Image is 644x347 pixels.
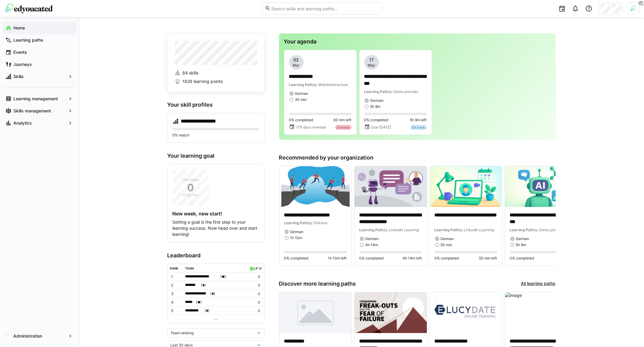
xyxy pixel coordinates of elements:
a: 84 skills [175,70,257,76]
div: On track [410,125,427,130]
span: 5h 9m [370,104,381,109]
h3: Your agenda [284,38,551,45]
p: 0 [248,300,260,305]
span: 50 min [441,242,452,247]
img: image [279,292,352,333]
a: ø [259,265,262,270]
span: 50 min left [479,256,497,261]
span: May [368,63,375,68]
span: 178 days overdue [296,125,326,130]
span: Learning Path [284,221,308,225]
span: 0% completed [289,118,313,122]
a: All learning paths [521,280,556,287]
img: image [505,166,577,207]
img: image [505,292,577,333]
span: ( ) [201,282,206,288]
span: by Demo provider [534,228,564,232]
span: by Pinktum [308,221,327,225]
span: Learning Path [435,228,459,232]
p: 0 [248,308,260,313]
img: image [430,166,502,207]
span: 1h 10m [290,235,302,240]
p: 0 [248,274,260,279]
span: ( ) [220,273,226,280]
h3: Recommended by your organization [279,154,556,161]
span: by LinkedIn Learning [383,228,419,232]
span: 02 [294,57,299,63]
p: 1 [171,274,180,279]
span: 0% completed [435,256,459,261]
span: Learning Path [289,82,313,87]
p: 4 [171,300,180,305]
span: ( ) [204,307,210,314]
span: Due [DATE] [371,125,391,130]
h3: Discover more learning paths [279,280,356,287]
h3: Your skill profiles [167,101,265,108]
span: Mar [293,63,300,68]
span: German [366,236,379,241]
p: 0 [248,291,260,296]
span: 0% completed [359,256,384,261]
span: 5h 9m [516,242,526,247]
span: 4h 14m left [403,256,422,261]
span: 0% completed [364,118,389,122]
img: image [430,292,502,333]
h3: Your learning goal [167,153,265,159]
span: 0% completed [284,256,309,261]
span: by Demo provider [388,89,418,94]
span: Learning Path [359,228,383,232]
p: 0% match [173,133,259,138]
span: 1h 10m left [328,256,347,261]
span: 17 [369,57,374,63]
span: German [295,91,309,96]
div: LP [254,266,258,270]
div: Rank [170,266,178,270]
span: German [516,236,529,241]
span: Learning Path [510,228,534,232]
span: by LinkedIn Learning [459,228,494,232]
img: image [355,292,427,333]
h3: Leaderboard [167,252,265,259]
span: by Mitarbeiterschule [313,82,348,87]
p: 0 [248,283,260,288]
span: 30 min left [333,118,352,122]
span: ( ) [210,290,215,297]
div: Overdue [335,125,352,130]
p: 5 [171,308,180,313]
input: Search skills and learning paths… [271,6,379,11]
span: 4h 14m [366,242,378,247]
img: image [279,166,352,207]
span: German [441,236,454,241]
p: Setting a goal is the first step to your learning success. Now head over and start learning! [173,219,259,237]
span: 0% completed [510,256,534,261]
img: image [355,166,427,207]
span: 5h 9m left [410,118,427,122]
h4: New week, new start! [173,211,259,217]
span: 84 skills [182,70,198,76]
span: Team ranking [171,331,194,335]
span: German [370,98,384,103]
p: 3 [171,291,180,296]
span: ( ) [196,299,202,305]
span: Learning Path [364,89,388,94]
span: 1829 learning points [182,78,223,84]
span: 30 min [295,97,307,102]
span: German [290,229,304,234]
div: Team [185,266,194,270]
p: 2 [171,283,180,288]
